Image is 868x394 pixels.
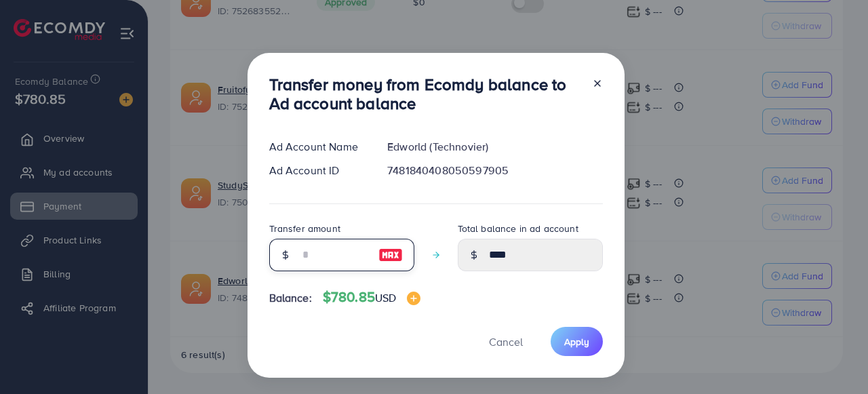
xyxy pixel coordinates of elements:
img: image [378,247,403,263]
span: Balance: [269,290,312,306]
label: Transfer amount [269,222,340,235]
div: Edworld (Technovier) [376,139,613,155]
span: Cancel [489,334,523,349]
button: Cancel [472,327,540,356]
span: USD [375,290,396,305]
div: 7481840408050597905 [376,163,613,178]
iframe: Chat [810,333,858,384]
div: Ad Account Name [258,139,377,155]
label: Total balance in ad account [458,222,578,235]
h3: Transfer money from Ecomdy balance to Ad account balance [269,75,581,114]
span: Apply [564,335,589,349]
h4: $780.85 [323,289,421,306]
div: Ad Account ID [258,163,377,178]
button: Apply [551,327,603,356]
img: image [407,292,420,305]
